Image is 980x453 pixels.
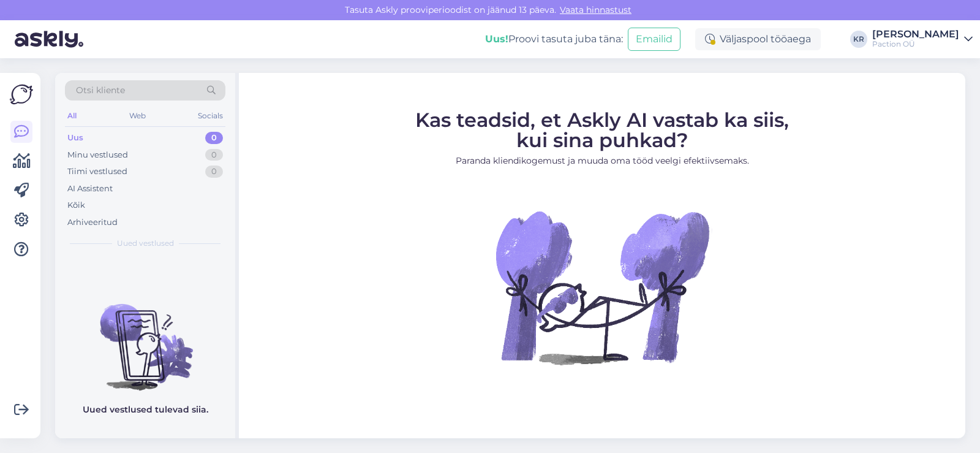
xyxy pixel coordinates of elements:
[65,108,79,124] div: All
[117,238,174,249] span: Uued vestlused
[695,28,821,50] div: Väljaspool tööaega
[205,149,223,161] div: 0
[872,29,973,49] a: [PERSON_NAME]Paction OÜ
[205,166,223,178] div: 0
[492,177,712,397] img: No Chat active
[67,199,85,211] div: Kõik
[67,166,127,178] div: Tiimi vestlused
[67,183,113,195] div: AI Assistent
[556,4,635,15] a: Vaata hinnastust
[850,31,867,48] div: KR
[872,29,959,39] div: [PERSON_NAME]
[485,32,623,47] div: Proovi tasuta juba täna:
[628,28,680,51] button: Emailid
[415,107,789,151] span: Kas teadsid, et Askly AI vastab ka siis, kui sina puhkad?
[872,39,959,49] div: Paction OÜ
[55,282,235,392] img: No chats
[76,84,125,97] span: Otsi kliente
[205,132,223,144] div: 0
[127,108,148,124] div: Web
[67,132,83,144] div: Uus
[83,403,208,416] p: Uued vestlused tulevad siia.
[67,216,118,229] div: Arhiveeritud
[10,83,33,106] img: Askly Logo
[195,108,225,124] div: Socials
[485,33,508,45] b: Uus!
[67,149,128,161] div: Minu vestlused
[415,154,789,167] p: Paranda kliendikogemust ja muuda oma tööd veelgi efektiivsemaks.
